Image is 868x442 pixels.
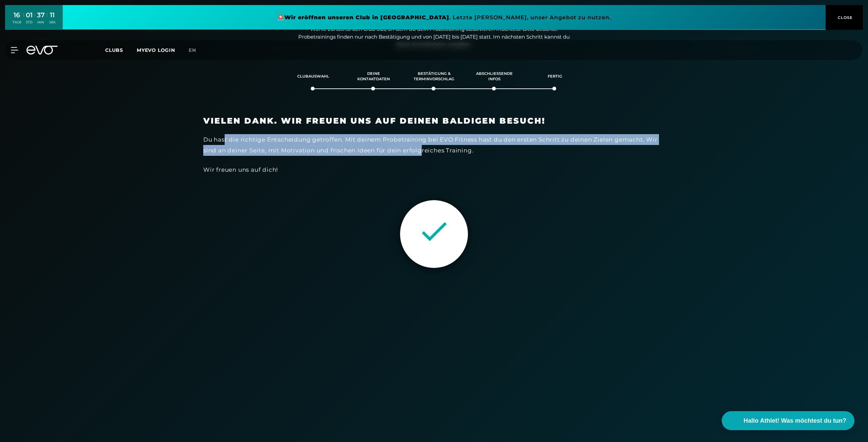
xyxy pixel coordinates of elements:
span: Hallo Athlet! Was möchtest du tun? [743,416,846,425]
div: Abschließende Infos [473,67,516,86]
a: MYEVO LOGIN [137,47,175,53]
div: Du hast die richtige Entscheidung getroffen. Mit deinem Probetraining bei EVO Fitness hast du den... [203,134,665,156]
div: Deine Kontaktdaten [352,67,395,86]
span: CLOSE [836,15,853,21]
div: 16 [13,10,21,20]
span: en [189,47,196,53]
h3: Vielen Dank. Wir freuen uns auf deinen baldigen Besuch! [203,116,665,126]
div: Bestätigung & Terminvorschlag [412,67,456,86]
span: Clubs [105,47,123,53]
div: 01 [26,10,33,20]
div: MIN [37,20,45,25]
button: Hallo Athlet! Was möchtest du tun? [722,411,854,430]
div: SEK [49,20,56,25]
button: CLOSE [826,5,863,30]
div: : [23,11,24,29]
div: Clubauswahl [291,67,335,86]
div: 37 [37,10,45,20]
div: Fertig [533,67,577,86]
a: Clubs [105,47,137,53]
div: Wir freuen uns auf dich! [203,164,665,175]
div: TAGE [13,20,21,25]
div: : [34,11,35,29]
div: STD [26,20,33,25]
div: 11 [49,10,56,20]
a: en [189,46,204,54]
div: : [46,11,48,29]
